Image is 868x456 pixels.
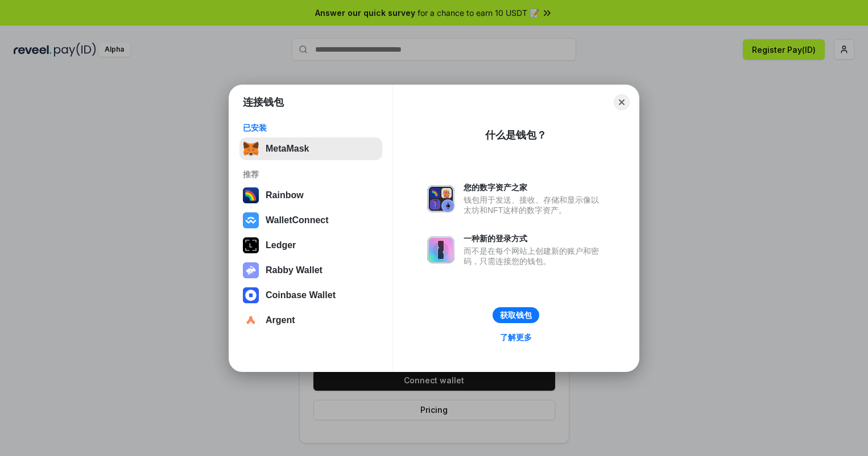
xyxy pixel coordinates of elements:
img: svg+xml,%3Csvg%20xmlns%3D%22http%3A%2F%2Fwww.w3.org%2F2000%2Fsvg%22%20fill%3D%22none%22%20viewBox... [427,185,454,212]
div: 而不是在每个网站上创建新的账户和密码，只需连接您的钱包。 [464,246,605,266]
h1: 连接钱包 [243,95,284,109]
div: 了解更多 [500,332,532,342]
div: Coinbase Wallet [266,290,336,300]
button: MetaMask [239,137,382,160]
button: 获取钱包 [493,307,539,323]
img: svg+xml,%3Csvg%20xmlns%3D%22http%3A%2F%2Fwww.w3.org%2F2000%2Fsvg%22%20fill%3D%22none%22%20viewBox... [243,262,259,278]
div: 什么是钱包？ [485,128,547,142]
button: Coinbase Wallet [239,284,382,307]
img: svg+xml,%3Csvg%20xmlns%3D%22http%3A%2F%2Fwww.w3.org%2F2000%2Fsvg%22%20width%3D%2228%22%20height%3... [243,237,259,253]
div: 推荐 [243,169,379,179]
img: svg+xml,%3Csvg%20fill%3D%22none%22%20height%3D%2233%22%20viewBox%3D%220%200%2035%2033%22%20width%... [243,141,259,157]
button: Ledger [239,234,382,257]
img: svg+xml,%3Csvg%20width%3D%2228%22%20height%3D%2228%22%20viewBox%3D%220%200%2028%2028%22%20fill%3D... [243,212,259,228]
div: 已安装 [243,123,379,133]
div: WalletConnect [266,215,329,225]
div: Ledger [266,240,296,250]
img: svg+xml,%3Csvg%20width%3D%2228%22%20height%3D%2228%22%20viewBox%3D%220%200%2028%2028%22%20fill%3D... [243,312,259,328]
button: Rabby Wallet [239,259,382,282]
button: Argent [239,309,382,332]
img: svg+xml,%3Csvg%20width%3D%2228%22%20height%3D%2228%22%20viewBox%3D%220%200%2028%2028%22%20fill%3D... [243,287,259,303]
div: 您的数字资产之家 [464,182,605,193]
button: Rainbow [239,184,382,207]
a: 了解更多 [493,330,539,345]
div: Rainbow [266,190,304,200]
div: 钱包用于发送、接收、存储和显示像以太坊和NFT这样的数字资产。 [464,195,605,215]
div: 一种新的登录方式 [464,233,605,244]
div: Argent [266,315,295,325]
div: MetaMask [266,144,309,154]
div: Rabby Wallet [266,265,323,275]
button: WalletConnect [239,209,382,232]
img: svg+xml,%3Csvg%20width%3D%22120%22%20height%3D%22120%22%20viewBox%3D%220%200%20120%20120%22%20fil... [243,187,259,203]
img: svg+xml,%3Csvg%20xmlns%3D%22http%3A%2F%2Fwww.w3.org%2F2000%2Fsvg%22%20fill%3D%22none%22%20viewBox... [427,236,454,263]
button: Close [614,94,630,110]
div: 获取钱包 [500,310,532,320]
